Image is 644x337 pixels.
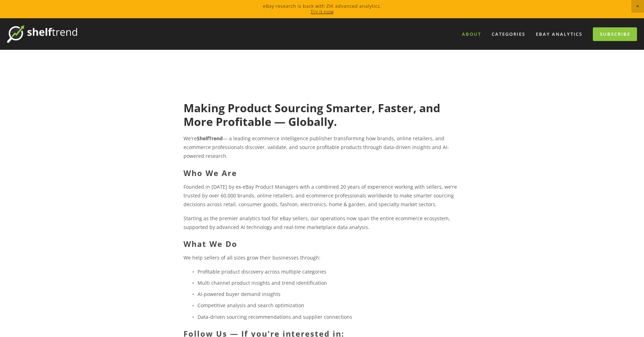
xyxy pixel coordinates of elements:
[183,253,461,262] p: We help sellers of all sizes grow their businesses through:
[183,168,237,178] strong: Who We Are
[457,28,486,40] a: About
[198,290,461,298] p: AI-powered buyer demand insights
[197,135,223,142] strong: ShelfTrend
[198,278,461,287] p: Multi channel product insights and trend identification
[198,312,461,321] p: Data-driven sourcing recommendations and supplier connections
[183,134,461,161] p: We're — a leading ecommerce intelligence publisher transforming how brands, online retailers, and...
[183,214,461,231] p: Starting as the premier analytics tool for eBay sellers, our operations now span the entire ecomm...
[531,28,587,40] a: eBay Analytics
[7,25,77,43] img: ShelfTrend
[198,301,461,310] p: Competitive analysis and search optimization
[593,27,637,41] a: Subscribe
[183,238,237,249] strong: What We Do
[183,182,461,209] p: Founded in [DATE] by ex-eBay Product Managers with a combined 20 years of experience working with...
[183,100,443,129] strong: Making Product Sourcing Smarter, Faster, and More Profitable — Globally.
[311,8,334,15] a: Try it now
[198,267,461,276] p: Profitable product discovery across multiple categories
[487,28,530,40] div: Categories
